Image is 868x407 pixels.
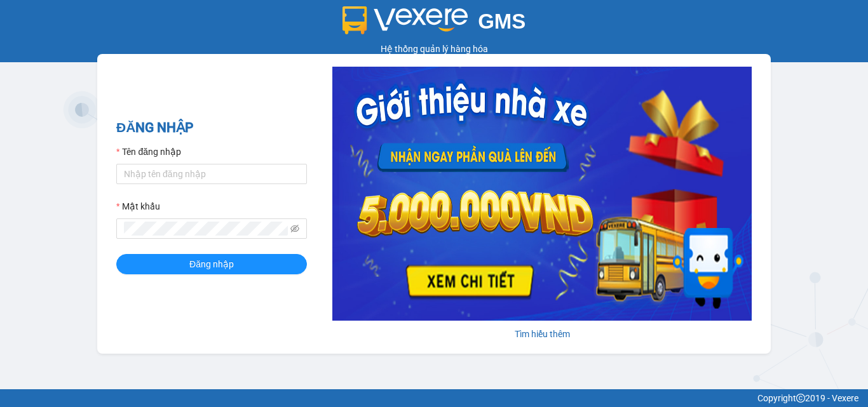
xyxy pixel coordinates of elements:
div: Hệ thống quản lý hàng hóa [3,42,865,56]
img: logo 2 [342,6,468,34]
span: copyright [796,394,805,403]
label: Mật khẩu [116,199,160,213]
span: eye-invisible [290,224,299,233]
div: Copyright 2019 - Vexere [10,391,858,405]
span: GMS [478,10,526,33]
label: Tên đăng nhập [116,145,181,159]
div: Tìm hiểu thêm [332,327,752,341]
input: Tên đăng nhập [116,164,307,184]
span: Đăng nhập [189,257,234,271]
img: banner-0 [332,67,752,321]
a: GMS [342,19,526,29]
h2: ĐĂNG NHẬP [116,117,307,138]
input: Mật khẩu [124,222,288,236]
button: Đăng nhập [116,254,307,274]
